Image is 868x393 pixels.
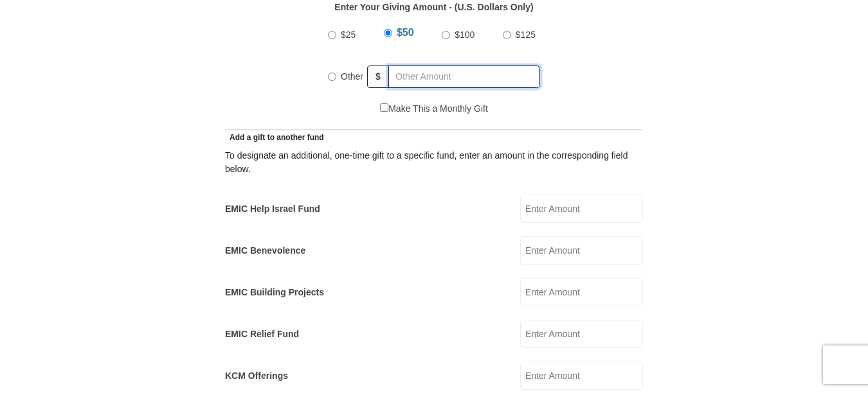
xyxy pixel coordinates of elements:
span: $100 [455,30,475,40]
span: $125 [516,30,536,40]
input: Make This a Monthly Gift [380,103,388,112]
label: Make This a Monthly Gift [380,102,488,116]
label: EMIC Benevolence [225,244,305,258]
label: KCM Offerings [225,369,288,383]
input: Enter Amount [520,362,643,390]
span: Add a gift to another fund [225,133,324,142]
input: Enter Amount [520,278,643,306]
input: Enter Amount [520,236,643,265]
span: Other [341,71,363,82]
strong: Enter Your Giving Amount - (U.S. Dollars Only) [334,2,533,12]
div: To designate an additional, one-time gift to a specific fund, enter an amount in the correspondin... [225,149,643,176]
input: Enter Amount [520,195,643,223]
input: Other Amount [388,65,540,88]
label: EMIC Relief Fund [225,327,299,341]
span: $25 [341,30,356,40]
input: Enter Amount [520,320,643,348]
span: $ [367,65,389,88]
span: $50 [397,27,414,38]
label: EMIC Help Israel Fund [225,202,320,216]
label: EMIC Building Projects [225,286,324,299]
